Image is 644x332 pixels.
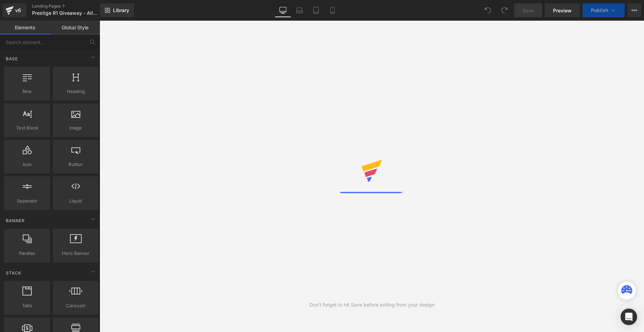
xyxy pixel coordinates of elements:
span: Button [55,161,96,168]
span: Publish [591,8,608,13]
span: Heading [55,88,96,95]
a: Landing Pages [32,3,111,9]
button: More [627,3,641,17]
button: Redo [498,3,511,17]
span: Liquid [55,197,96,205]
div: Don't forget to hit Save before exiting from your design [309,301,435,309]
button: Publish [583,3,625,17]
span: Row [6,88,48,95]
a: Mobile [324,3,341,17]
span: Preview [553,7,572,14]
span: Separator [6,197,48,205]
a: Desktop [275,3,291,17]
div: Open Intercom Messenger [621,309,637,325]
span: Text Block [6,124,48,132]
a: Tablet [308,3,324,17]
a: Laptop [291,3,308,17]
span: Stack [5,270,22,276]
span: Tabs [6,302,48,309]
button: Undo [481,3,495,17]
span: Image [55,124,96,132]
span: Base [5,55,19,62]
a: Preview [545,3,580,17]
span: Save [522,7,534,14]
a: v6 [3,3,27,17]
span: Carousel [55,302,96,309]
div: v6 [14,6,22,15]
span: Library [113,7,129,13]
span: Hero Banner [55,250,96,257]
span: Parallax [6,250,48,257]
span: Prestige R1 Giveaway - All American Print Supply Co. [32,10,98,16]
a: New Library [100,3,134,17]
a: Global Style [50,21,100,34]
span: Icon [6,161,48,168]
span: Banner [5,217,25,224]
